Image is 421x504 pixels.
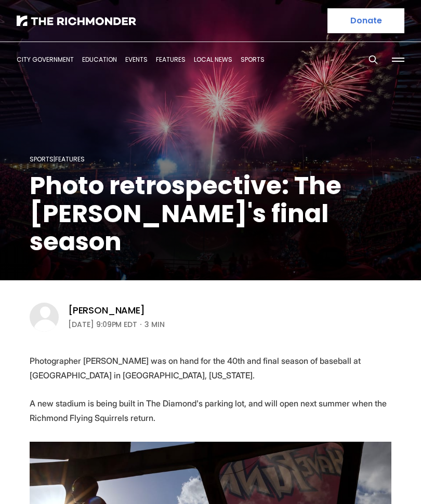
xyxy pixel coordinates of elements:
[125,55,148,64] a: Events
[68,318,137,331] time: [DATE] 9:09PM EDT
[30,153,391,166] div: |
[161,453,421,504] iframe: portal-trigger
[30,172,391,256] h1: Photo retrospective: The [PERSON_NAME]'s final season
[55,155,85,164] a: Features
[194,55,232,64] a: Local News
[82,55,117,64] a: Education
[30,155,54,164] a: Sports
[144,318,165,331] span: 3 min
[17,55,74,64] a: City Government
[30,353,391,383] p: Photographer [PERSON_NAME] was on hand for the 40th and final season of baseball at [GEOGRAPHIC_D...
[156,55,186,64] a: Features
[365,52,381,67] button: Search this site
[327,8,404,33] a: Donate
[241,55,265,64] a: Sports
[30,396,391,425] p: A new stadium is being built in The Diamond's parking lot, and will open next summer when the Ric...
[68,304,145,317] a: [PERSON_NAME]
[17,16,136,26] img: The Richmonder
